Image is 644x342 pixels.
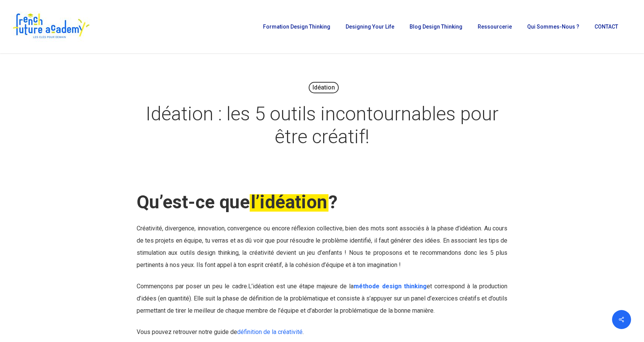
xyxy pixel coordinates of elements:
[137,283,508,314] span: L’idéation est une étape majeure de la et correspond à la production d’idées (en quantité). Elle ...
[309,82,339,93] a: Idéation
[250,191,328,213] em: l’idéation
[137,283,248,290] span: Commençons par poser un peu le cadre.
[137,225,508,256] span: Créativité, divergence, innovation, convergence ou encore réflexion collective, bien des mots son...
[595,24,618,30] span: CONTACT
[263,24,330,30] span: Formation Design Thinking
[474,24,516,29] a: Ressourcerie
[137,191,508,213] h2: Qu’est-ce que ?
[478,24,512,30] span: Ressourcerie
[11,11,91,42] img: French Future Academy
[346,24,394,30] span: Designing Your Life
[591,24,622,29] a: CONTACT
[237,328,303,336] a: définition de la créativité
[137,249,508,268] span: a créativité devient un jeu d’enfants ! Nous te proposons et te recommandons donc les 5 plus pert...
[132,95,512,156] h1: Idéation : les 5 outils incontournables pour être créatif!
[259,24,334,29] a: Formation Design Thinking
[137,326,508,338] p: Vous pouvez retrouver notre guide de .
[354,283,426,290] a: méthode design thinking
[410,24,462,30] span: Blog Design Thinking
[527,24,579,30] span: Qui sommes-nous ?
[523,24,583,29] a: Qui sommes-nous ?
[406,24,466,29] a: Blog Design Thinking
[342,24,398,29] a: Designing Your Life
